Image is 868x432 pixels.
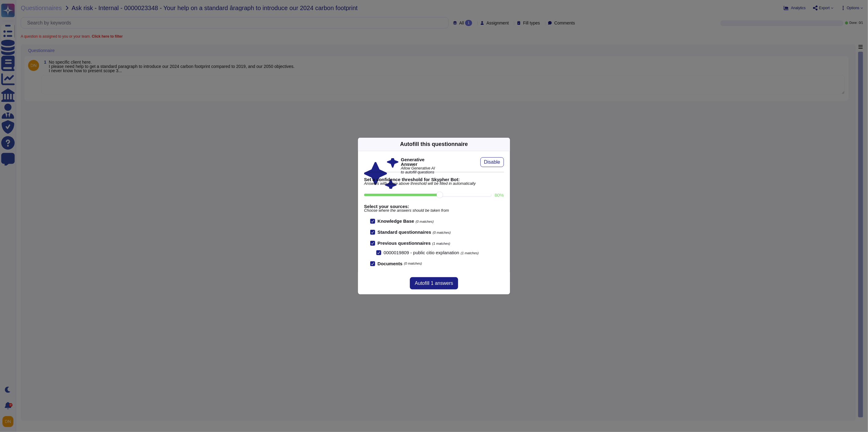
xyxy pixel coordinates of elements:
span: 0000019809 - public citio explanation [384,250,459,255]
span: (1 matches) [461,251,479,255]
b: Knowledge Base [378,218,414,224]
b: Select your sources: [364,204,504,209]
div: Autofill this questionnaire [400,140,468,148]
span: (0 matches) [433,231,451,234]
span: (1 matches) [432,242,450,245]
b: Previous questionnaires [378,240,431,246]
button: Disable [480,157,504,167]
span: Answers with score above threshold will be filled in automatically [364,182,504,186]
b: Documents [378,261,403,266]
span: Disable [484,160,500,165]
label: 80 % [495,193,504,197]
span: (0 matches) [416,220,434,223]
span: Choose where the answers should be taken from [364,209,504,213]
span: Allow Generative AI to autofill questions [401,166,436,174]
b: Set a confidence threshold for Skypher Bot: [364,177,504,182]
b: Generative Answer [401,157,436,166]
span: (0 matches) [404,262,422,265]
button: Autofill 1 answers [410,277,458,289]
span: Autofill 1 answers [415,281,453,286]
b: Standard questionnaires [378,229,431,235]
